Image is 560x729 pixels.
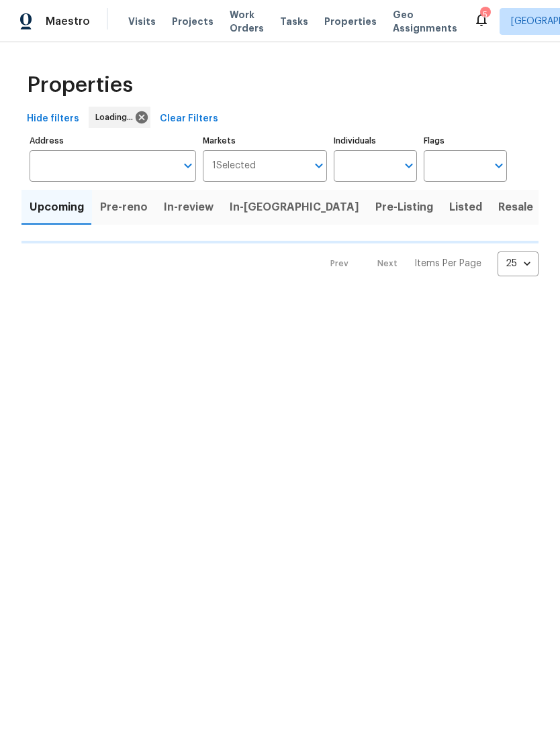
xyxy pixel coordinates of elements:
[179,156,197,175] button: Open
[164,198,214,217] span: In-review
[46,15,90,28] span: Maestro
[498,246,539,281] div: 25
[89,107,150,128] div: Loading...
[27,111,79,127] span: Hide filters
[318,251,539,276] nav: Pagination Navigation
[489,156,508,175] button: Open
[27,78,133,92] span: Properties
[334,137,417,145] label: Individuals
[30,198,84,217] span: Upcoming
[154,107,224,131] button: Clear Filters
[480,8,489,21] div: 5
[414,257,481,270] p: Items Per Page
[310,156,328,175] button: Open
[95,111,138,124] span: Loading...
[30,137,196,145] label: Address
[449,198,482,217] span: Listed
[212,160,256,172] span: 1 Selected
[400,156,418,175] button: Open
[498,198,533,217] span: Resale
[375,198,433,217] span: Pre-Listing
[100,198,148,217] span: Pre-reno
[128,15,156,28] span: Visits
[230,198,359,217] span: In-[GEOGRAPHIC_DATA]
[230,8,264,35] span: Work Orders
[424,137,507,145] label: Flags
[21,107,85,131] button: Hide filters
[393,8,457,35] span: Geo Assignments
[172,15,214,28] span: Projects
[160,111,218,127] span: Clear Filters
[203,137,328,145] label: Markets
[280,17,308,26] span: Tasks
[324,15,377,28] span: Properties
